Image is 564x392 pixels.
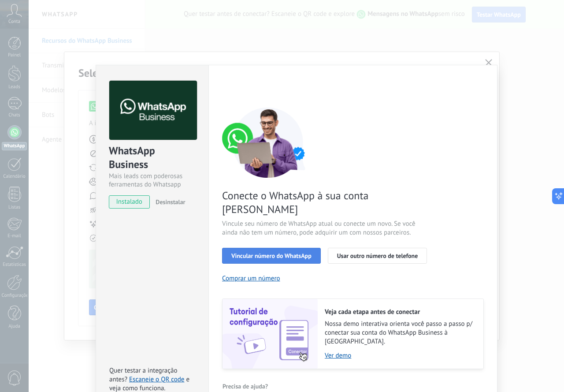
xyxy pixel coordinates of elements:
[222,189,432,216] span: Conecte o WhatsApp à sua conta [PERSON_NAME]
[231,253,312,259] span: Vincular número do WhatsApp
[222,274,280,283] button: Comprar um número
[328,248,427,264] button: Usar outro número de telefone
[129,375,184,384] a: Escaneie o QR code
[109,195,149,209] span: instalado
[337,253,418,259] span: Usar outro número de telefone
[222,248,321,264] button: Vincular número do WhatsApp
[152,195,185,209] button: Desinstalar
[222,220,432,237] span: Vincule seu número de WhatsApp atual ou conecte um novo. Se você ainda não tem um número, pode ad...
[325,320,475,346] span: Nossa demo interativa orienta você passo a passo p/ conectar sua conta do WhatsApp Business à [GE...
[223,383,268,389] span: Precisa de ajuda?
[109,172,196,189] div: Mais leads com poderosas ferramentas do Whatsapp
[109,144,196,172] div: WhatsApp Business
[325,308,475,316] h2: Veja cada etapa antes de conectar
[109,81,197,140] img: logo_main.png
[109,366,177,384] span: Quer testar a integração antes?
[156,198,185,206] span: Desinstalar
[222,107,315,178] img: connect number
[325,351,475,360] a: Ver demo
